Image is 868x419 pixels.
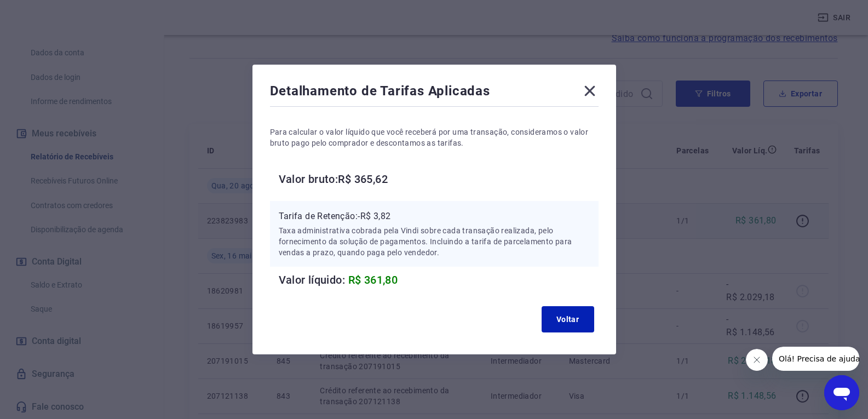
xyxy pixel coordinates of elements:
[348,273,398,286] span: R$ 361,80
[270,82,599,104] div: Detalhamento de Tarifas Aplicadas
[279,210,590,223] p: Tarifa de Retenção: -R$ 3,82
[772,347,859,371] iframe: Mensagem da empresa
[279,271,599,289] h6: Valor líquido:
[279,170,599,188] h6: Valor bruto: R$ 365,62
[542,306,594,332] button: Voltar
[746,349,768,371] iframe: Fechar mensagem
[824,375,859,410] iframe: Botão para abrir a janela de mensagens
[279,225,590,258] p: Taxa administrativa cobrada pela Vindi sobre cada transação realizada, pelo fornecimento da soluç...
[270,127,599,148] p: Para calcular o valor líquido que você receberá por uma transação, consideramos o valor bruto pag...
[7,8,92,16] span: Olá! Precisa de ajuda?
